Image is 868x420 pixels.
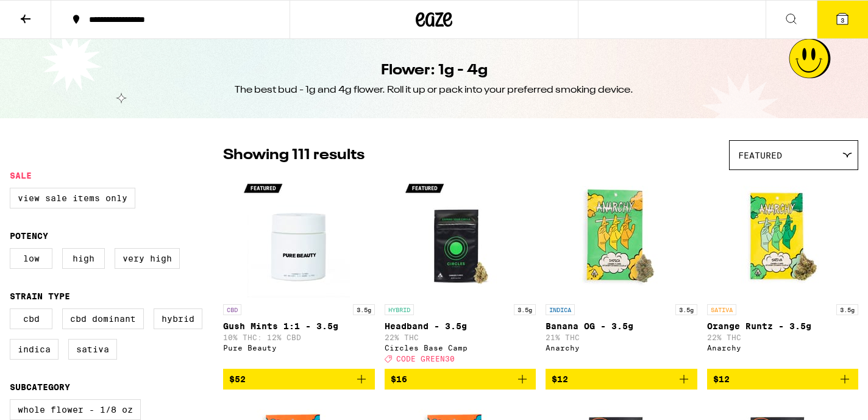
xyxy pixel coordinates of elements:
button: Add to bag [546,369,697,390]
a: Open page for Banana OG - 3.5g from Anarchy [546,176,697,369]
p: 3.5g [514,304,536,315]
label: Low [10,248,52,269]
p: 22% THC [385,333,536,341]
a: Open page for Gush Mints 1:1 - 3.5g from Pure Beauty [223,176,375,369]
button: Add to bag [385,369,536,390]
button: 3 [817,1,868,38]
h1: Flower: 1g - 4g [381,60,488,81]
button: Add to bag [223,369,375,390]
div: Circles Base Camp [385,344,536,352]
p: 3.5g [836,304,858,315]
p: 3.5g [675,304,697,315]
label: Very High [115,248,180,269]
p: CBD [223,304,241,315]
a: Open page for Orange Runtz - 3.5g from Anarchy [707,176,859,369]
span: 3 [841,16,844,24]
label: High [62,248,105,269]
legend: Strain Type [10,291,70,301]
p: 21% THC [546,333,697,341]
img: Circles Base Camp - Headband - 3.5g [399,176,521,298]
div: Anarchy [546,344,697,352]
div: Anarchy [707,344,859,352]
span: Featured [738,151,782,160]
label: Whole Flower - 1/8 oz [10,399,141,420]
div: The best bud - 1g and 4g flower. Roll it up or pack into your preferred smoking device. [235,84,633,97]
a: Open page for Headband - 3.5g from Circles Base Camp [385,176,536,369]
img: Pure Beauty - Gush Mints 1:1 - 3.5g [238,176,360,298]
p: 10% THC: 12% CBD [223,333,375,341]
label: View Sale Items Only [10,188,135,208]
label: Sativa [68,339,117,360]
legend: Subcategory [10,382,70,392]
p: INDICA [546,304,575,315]
span: $16 [391,374,407,384]
label: CBD [10,308,52,329]
div: Pure Beauty [223,344,375,352]
p: Headband - 3.5g [385,321,536,331]
p: Banana OG - 3.5g [546,321,697,331]
p: 22% THC [707,333,859,341]
span: CODE GREEN30 [396,355,455,363]
label: Indica [10,339,59,360]
p: SATIVA [707,304,736,315]
label: Hybrid [154,308,202,329]
span: $12 [713,374,730,384]
img: Anarchy - Orange Runtz - 3.5g [722,176,844,298]
span: $12 [552,374,568,384]
p: Showing 111 results [223,145,365,166]
img: Anarchy - Banana OG - 3.5g [560,176,682,298]
span: $52 [229,374,246,384]
p: Gush Mints 1:1 - 3.5g [223,321,375,331]
p: HYBRID [385,304,414,315]
legend: Potency [10,231,48,241]
button: Add to bag [707,369,859,390]
legend: Sale [10,171,32,180]
p: Orange Runtz - 3.5g [707,321,859,331]
label: CBD Dominant [62,308,144,329]
p: 3.5g [353,304,375,315]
